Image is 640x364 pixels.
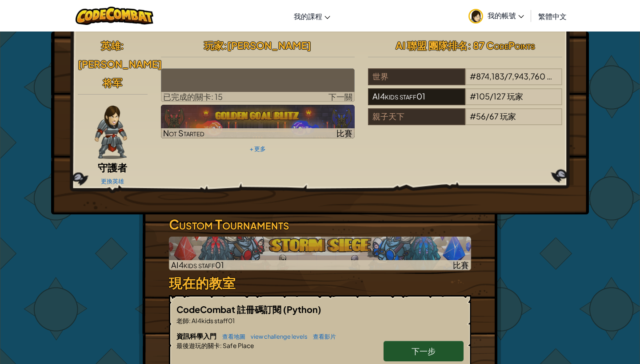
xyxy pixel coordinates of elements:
[308,333,336,340] a: 查看影片
[412,346,436,356] span: 下一步
[468,9,483,24] img: avatar
[220,341,222,349] span: :
[396,39,468,51] span: AI 聯盟 團隊排名
[101,178,124,185] a: 更換英雄
[488,11,524,20] span: 我的帳號
[191,317,235,324] span: AI4kids staff01
[476,111,486,121] span: 56
[222,341,254,349] span: Safe Place
[169,237,471,270] a: AI4kids staff01比賽
[76,7,153,25] img: CodeCombat logo
[490,91,493,101] span: /
[101,39,120,51] span: 英雄
[204,39,224,51] span: 玩家
[250,145,266,152] a: + 更多
[500,111,516,121] span: 玩家
[336,128,352,138] span: 比賽
[169,273,471,293] h3: 現在的教室
[470,91,476,101] span: #
[476,91,490,101] span: 105
[368,77,562,87] a: 世界#874,183/7,943,760玩家
[120,39,124,51] span: :
[464,2,528,30] a: 我的帳號
[493,91,506,101] span: 127
[161,105,355,138] img: Golden Goal
[289,4,335,28] a: 我的課程
[283,304,321,315] span: (Python)
[171,260,224,270] span: AI4kids staff01
[368,68,465,85] div: 世界
[538,12,567,21] span: 繁體中文
[507,91,523,101] span: 玩家
[246,333,308,340] a: view challenge levels
[161,105,355,138] a: Not Started比賽
[161,68,355,102] a: 下一關
[78,58,162,89] span: [PERSON_NAME]将军
[218,333,245,340] a: 查看地圖
[227,39,311,51] span: [PERSON_NAME]
[486,111,489,121] span: /
[176,332,218,340] span: 資訊科學入門
[534,4,571,28] a: 繁體中文
[294,12,322,21] span: 我的課程
[470,111,476,121] span: #
[368,88,465,105] div: AI4kids staff01
[163,128,204,138] span: Not Started
[189,317,191,324] span: :
[368,108,465,125] div: 親子天下
[489,111,499,121] span: 67
[224,39,227,51] span: :
[368,97,562,107] a: AI4kids staff01#105/127玩家
[95,106,127,159] img: guardian-pose.png
[453,260,469,270] span: 比賽
[176,317,189,324] span: 老師
[328,91,352,102] span: 下一關
[176,341,220,349] span: 最後遊玩的關卡
[368,117,562,127] a: 親子天下#56/67玩家
[98,161,127,174] span: 守護者
[547,71,563,81] span: 玩家
[470,71,476,81] span: #
[508,71,545,81] span: 7,943,760
[169,237,471,270] img: Storm Siege
[476,71,504,81] span: 874,183
[176,304,283,315] span: CodeCombat 註冊碼訂閱
[504,71,508,81] span: /
[163,91,223,102] span: 已完成的關卡: 15
[169,214,471,234] h3: Custom Tournaments
[468,39,535,51] span: : 87 CodePoints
